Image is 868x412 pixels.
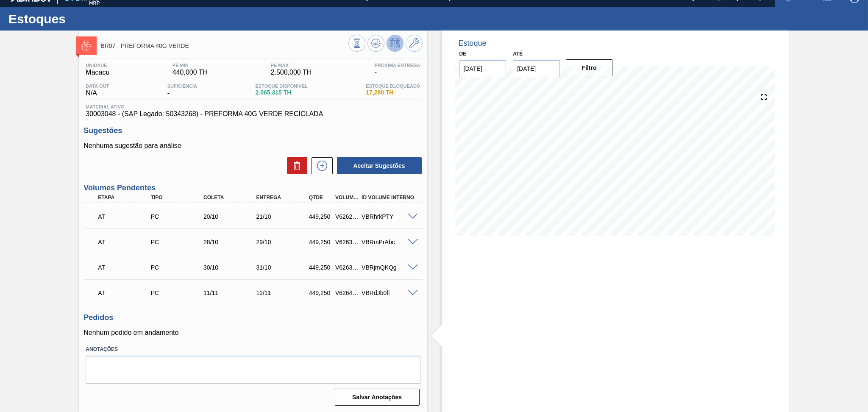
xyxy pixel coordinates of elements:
button: Desprogramar Estoque [387,35,403,52]
div: - [373,63,423,76]
p: AT [98,213,153,220]
div: 30/10/2025 [201,264,261,271]
div: Aceitar Sugestões [333,156,423,175]
p: Nenhuma sugestão para análise [83,142,422,150]
input: dd/mm/yyyy [513,60,560,77]
div: Nova sugestão [307,157,333,174]
h1: Estoques [8,14,159,24]
button: Salvar Anotações [335,389,420,406]
h3: Volumes Pendentes [83,184,422,192]
div: Aguardando Informações de Transporte [96,207,155,226]
p: AT [98,290,153,296]
span: Unidade [86,63,109,68]
div: Id Volume Interno [359,195,419,200]
span: 2.065,315 TH [255,89,307,96]
span: Data out [86,84,109,89]
div: VBRmPrAbc [359,239,419,245]
label: De [459,51,467,57]
div: VBRdJb0fi [359,290,419,296]
span: Estoque Bloqueado [366,84,420,89]
span: Estoque Disponível [255,84,307,89]
span: Material ativo [86,104,420,109]
div: V626341 [333,239,361,245]
div: V626222 [333,213,361,220]
div: Coleta [201,195,261,200]
div: Volume Portal [333,195,361,200]
button: Atualizar Gráfico [367,35,384,52]
div: 449,250 [307,213,334,220]
span: PE MIN [172,63,208,68]
button: Filtro [566,59,613,76]
div: 11/11/2025 [201,290,261,296]
div: 12/11/2025 [254,290,313,296]
button: Aceitar Sugestões [337,157,422,174]
span: Próxima Entrega [375,63,420,68]
button: Ir ao Master Data / Geral [406,35,423,52]
div: 449,250 [307,264,334,271]
div: Pedido de Compra [149,290,208,296]
label: Até [513,51,523,57]
div: Tipo [149,195,208,200]
div: 29/10/2025 [254,239,313,245]
div: 20/10/2025 [201,213,261,220]
p: AT [98,239,153,245]
div: Pedido de Compra [149,213,208,220]
div: Etapa [96,195,155,200]
div: Pedido de Compra [149,264,208,271]
div: VBRhrkPTY [359,213,419,220]
span: 440,000 TH [172,69,208,76]
div: Aguardando Informações de Transporte [96,233,155,251]
span: 2.500,000 TH [271,69,312,76]
span: PE MAX [271,63,312,68]
label: Anotações [86,343,420,356]
div: VBRjmQKQg [359,264,419,271]
div: Estoque [459,39,487,48]
div: 449,250 [307,290,334,296]
div: V626342 [333,264,361,271]
div: Entrega [254,195,313,200]
div: 449,250 [307,239,334,245]
div: 31/10/2025 [254,264,313,271]
div: Pedido de Compra [149,239,208,245]
div: 28/10/2025 [201,239,261,245]
span: Macacu [86,69,109,76]
div: 21/10/2025 [254,213,313,220]
div: Excluir Sugestões [283,157,307,174]
span: BR07 - PREFORMA 40G VERDE [100,43,348,49]
div: Aguardando Informações de Transporte [96,258,155,277]
div: Qtde [307,195,334,200]
span: Suficiência [167,84,197,89]
h3: Pedidos [83,313,422,322]
span: 30003048 - (SAP Legado: 50343268) - PREFORMA 40G VERDE RECICLADA [86,110,420,118]
button: Visão Geral dos Estoques [348,35,365,52]
h3: Sugestões [83,126,422,135]
input: dd/mm/yyyy [459,60,506,77]
div: N/A [83,84,111,97]
div: - [165,84,199,97]
p: Nenhum pedido em andamento [83,329,422,337]
p: AT [98,264,153,271]
img: Ícone [81,40,92,51]
div: Aguardando Informações de Transporte [96,284,155,302]
span: 17,280 TH [366,89,420,96]
div: V626481 [333,290,361,296]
